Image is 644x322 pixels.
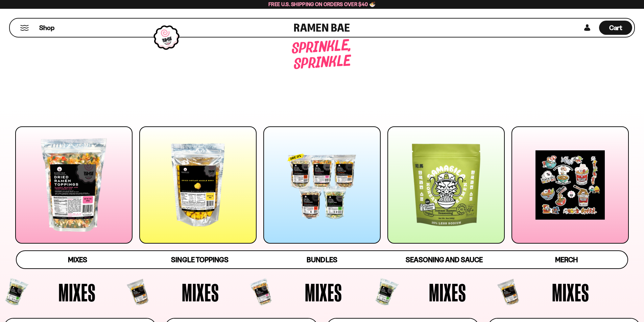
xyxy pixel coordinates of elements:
a: Single Toppings [139,251,261,268]
a: Seasoning and Sauce [383,251,505,268]
span: Mixes [58,280,96,305]
span: Cart [609,24,622,32]
a: Merch [505,251,627,268]
span: Shop [39,23,54,32]
span: Mixes [429,280,466,305]
span: Mixes [182,280,219,305]
span: Single Toppings [171,255,228,264]
span: Mixes [552,280,589,305]
a: Bundles [261,251,383,268]
div: Cart [599,19,632,37]
span: Bundles [307,255,337,264]
a: Shop [39,21,54,35]
button: Mobile Menu Trigger [20,25,29,31]
a: Mixes [17,251,139,268]
span: Seasoning and Sauce [406,255,482,264]
span: Merch [555,255,578,264]
span: Free U.S. Shipping on Orders over $40 🍜 [268,1,376,7]
span: Mixes [68,255,87,264]
span: Mixes [305,280,342,305]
